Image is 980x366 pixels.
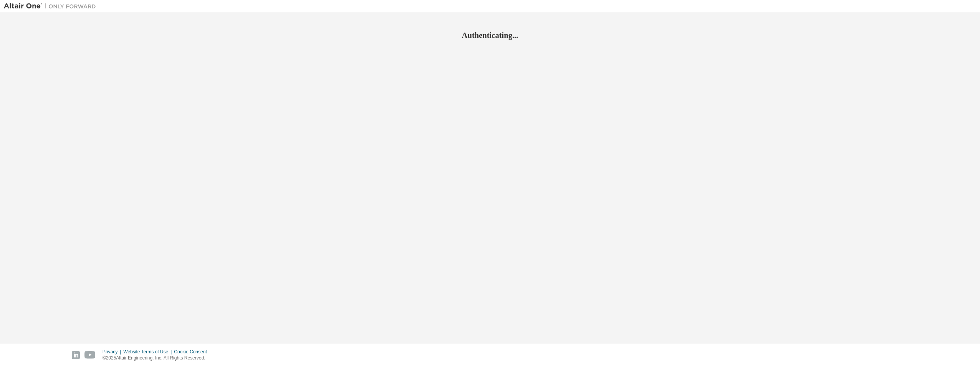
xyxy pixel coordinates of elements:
[4,2,100,10] img: Altair One
[72,351,80,359] img: linkedin.svg
[4,30,976,40] h2: Authenticating...
[174,349,211,355] div: Cookie Consent
[103,355,212,361] p: © 2025 Altair Engineering, Inc. All Rights Reserved.
[84,351,96,359] img: youtube.svg
[103,349,123,355] div: Privacy
[123,349,174,355] div: Website Terms of Use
